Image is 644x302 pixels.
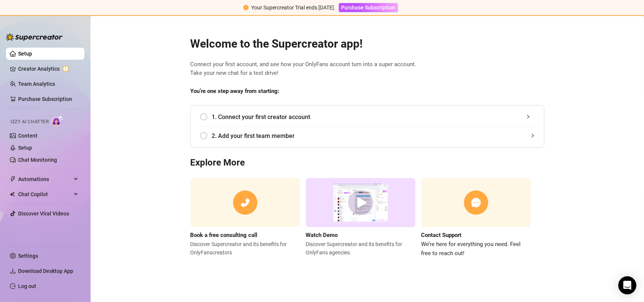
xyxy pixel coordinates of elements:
span: Discover Supercreator and its benefits for OnlyFans agencies. [306,240,415,257]
span: Automations [18,173,72,185]
img: consulting call [191,178,300,228]
img: AI Chatter [52,115,63,126]
a: Discover Viral Videos [18,211,69,217]
img: supercreator demo [306,178,415,228]
strong: You’re one step away from starting: [191,88,280,94]
div: 2. Add your first team member [200,127,535,145]
img: Chat Copilot [10,192,15,197]
span: Download Desktop App [18,268,73,274]
a: Team Analytics [18,81,55,87]
span: We’re here for everything you need. Feel free to reach out! [421,240,531,258]
span: Izzy AI Chatter [11,118,49,125]
span: thunderbolt [10,176,16,182]
span: exclamation-circle [243,5,249,10]
div: 1. Connect your first creator account [200,108,535,126]
a: Purchase Subscription [18,96,72,102]
a: Log out [18,283,36,289]
span: 2. Add your first team member [212,131,535,141]
strong: Book a free consulting call [191,232,258,239]
a: Purchase Subscription [339,5,398,11]
span: Connect your first account, and see how your OnlyFans account turn into a super account. Take you... [191,60,544,78]
img: logo-BBDzfeDw.svg [6,33,63,41]
a: Watch DemoDiscover Supercreator and its benefits for OnlyFans agencies. [306,178,415,258]
span: collapsed [530,133,535,138]
span: Chat Copilot [18,188,72,200]
a: Setup [18,51,32,57]
h3: Explore More [191,157,544,169]
button: Purchase Subscription [339,3,398,12]
strong: Watch Demo [306,232,338,239]
span: Discover Supercreator and its benefits for OnlyFans creators [191,240,300,257]
div: Open Intercom Messenger [618,276,636,294]
span: 1. Connect your first creator account [212,112,535,122]
span: Your Supercreator Trial ends [DATE]. [252,5,336,11]
img: contact support [421,178,531,228]
span: download [10,268,16,274]
a: Content [18,133,37,139]
a: Chat Monitoring [18,157,57,163]
strong: Contact Support [421,232,462,239]
a: Creator Analytics exclamation-circle [18,63,78,75]
a: Settings [18,253,38,259]
h2: Welcome to the Supercreator app! [191,37,544,51]
a: Book a free consulting callDiscover Supercreator and its benefits for OnlyFanscreators [191,178,300,258]
a: Setup [18,145,32,151]
span: Purchase Subscription [341,5,395,11]
span: collapsed [526,115,530,119]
